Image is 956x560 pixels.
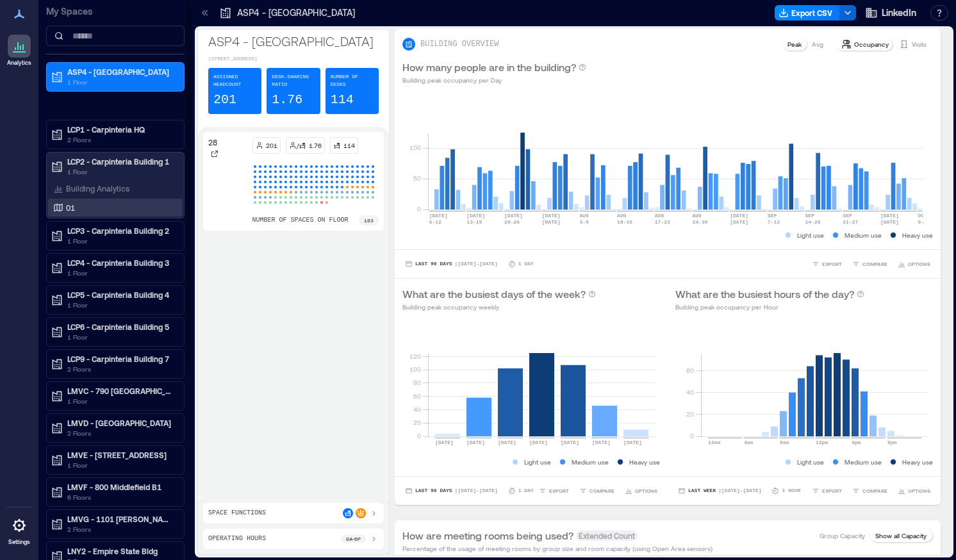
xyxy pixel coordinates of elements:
p: 114 [343,140,355,151]
p: 2 Floors [67,135,175,145]
button: LinkedIn [861,3,920,23]
tspan: 20 [686,410,694,418]
text: 5-11 [918,219,930,225]
tspan: 60 [413,392,421,400]
p: 1 Floor [67,396,175,406]
p: 183 [364,217,374,224]
p: Heavy use [902,457,933,467]
text: SEP [805,213,815,218]
p: LCP5 - Carpinteria Building 4 [67,290,175,300]
text: [DATE] [466,440,485,445]
p: [STREET_ADDRESS] [208,55,379,63]
span: EXPORT [822,260,842,268]
p: Building peak occupancy per Day [402,75,586,85]
p: number of spaces on floor [252,215,349,226]
text: SEP [843,213,852,218]
p: Desk-sharing ratio [272,73,315,88]
p: How are meeting rooms being used? [402,528,573,543]
text: [DATE] [880,219,899,225]
p: ASP4 - [GEOGRAPHIC_DATA] [208,32,379,50]
p: LCP2 - Carpinteria Building 1 [67,156,175,167]
button: COMPARE [577,484,617,497]
p: 28 [208,137,217,147]
text: 4pm [852,440,861,445]
p: Space Functions [208,508,266,518]
p: LMVC - 790 [GEOGRAPHIC_DATA] B2 [67,386,175,396]
text: 8am [780,440,789,445]
text: 12pm [816,440,828,445]
text: [DATE] [498,440,516,445]
text: [DATE] [730,213,748,218]
p: BUILDING OVERVIEW [420,39,499,49]
text: [DATE] [592,440,611,445]
p: LCP1 - Carpinteria HQ [67,124,175,135]
p: 1 Floor [67,300,175,310]
p: LNY2 - Empire State Bldg [67,546,175,556]
span: OPTIONS [908,487,930,495]
p: My Spaces [46,5,185,18]
p: Assigned Headcount [213,73,256,88]
p: Medium use [845,230,882,240]
button: Export CSV [775,5,840,21]
span: COMPARE [862,260,887,268]
span: OPTIONS [908,260,930,268]
p: Light use [797,230,824,240]
p: 201 [213,91,236,109]
text: [DATE] [529,440,548,445]
p: 1 Hour [782,487,800,495]
p: How many people are in the building? [402,60,576,75]
p: LMVE - [STREET_ADDRESS] [67,450,175,460]
text: SEP [768,213,777,218]
text: [DATE] [623,440,642,445]
text: [DATE] [730,219,748,225]
button: EXPORT [809,258,845,270]
p: / [297,140,299,151]
p: What are the busiest days of the week? [402,286,586,302]
p: Occupancy [854,39,889,49]
text: 7-13 [768,219,780,225]
p: Number of Desks [331,73,374,88]
p: 2 Floors [67,364,175,374]
text: 12am [708,440,720,445]
text: [DATE] [542,219,561,225]
p: 201 [266,140,277,151]
p: 1 Floor [67,167,175,177]
tspan: 100 [409,144,421,151]
text: [DATE] [435,440,454,445]
tspan: 20 [413,419,421,427]
p: LMVD - [GEOGRAPHIC_DATA] [67,418,175,428]
p: Medium use [572,457,609,467]
p: 1 Floor [67,236,175,246]
p: 1.76 [309,140,322,151]
p: Settings [8,538,30,546]
text: 21-27 [843,219,858,225]
text: 20-26 [504,219,520,225]
p: 1.76 [272,91,302,109]
p: 1 Floor [67,332,175,342]
p: 114 [331,91,354,109]
text: [DATE] [466,213,485,218]
p: 1 Day [518,487,534,495]
text: 4am [744,440,754,445]
p: Building peak occupancy weekly [402,302,596,312]
p: Light use [524,457,551,467]
p: 1 Floor [67,460,175,470]
text: [DATE] [429,213,448,218]
tspan: 0 [417,432,421,440]
button: EXPORT [809,484,845,497]
text: 3-9 [579,219,589,225]
text: 17-23 [655,219,670,225]
span: EXPORT [549,487,569,495]
text: AUG [692,213,702,218]
span: EXPORT [822,487,842,495]
p: ASP4 - [GEOGRAPHIC_DATA] [67,67,175,77]
text: [DATE] [504,213,523,218]
text: 6-12 [429,219,441,225]
text: 24-30 [692,219,707,225]
p: Light use [797,457,824,467]
button: Last Week |[DATE]-[DATE] [675,484,764,497]
p: What are the busiest hours of the day? [675,286,854,302]
button: EXPORT [536,484,572,497]
button: Last 90 Days |[DATE]-[DATE] [402,484,500,497]
p: Visits [912,39,927,49]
